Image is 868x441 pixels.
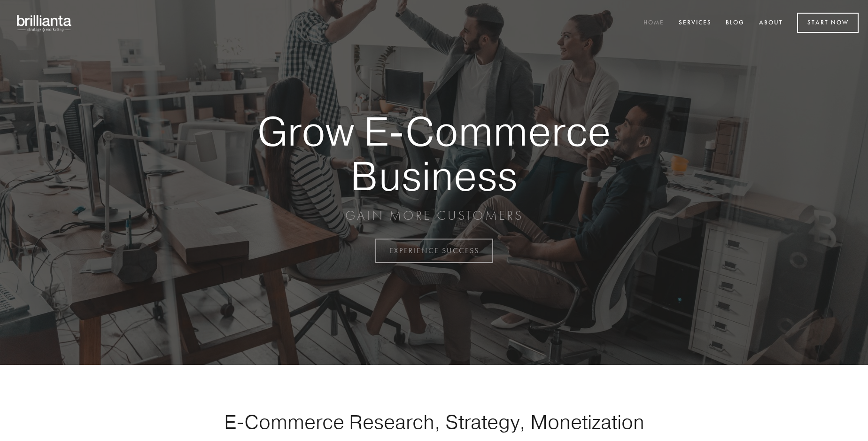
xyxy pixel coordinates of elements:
strong: Grow E-Commerce Business [225,109,643,198]
a: Blog [720,15,751,31]
img: brillianta - research, strategy, marketing [9,9,80,37]
a: Start Now [797,13,859,33]
h1: E-Commerce Research, Strategy, Monetization [194,410,674,433]
a: About [753,15,789,31]
a: Services [673,15,718,31]
a: Home [637,15,670,31]
p: GAIN MORE CUSTOMERS [225,207,643,224]
a: EXPERIENCE SUCCESS [375,239,493,263]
